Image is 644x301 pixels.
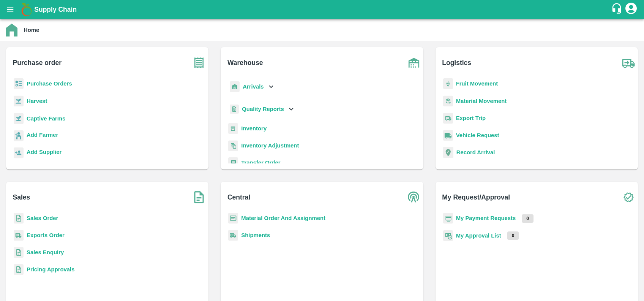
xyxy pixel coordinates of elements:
img: shipments [228,230,238,241]
a: Shipments [241,232,270,238]
a: Vehicle Request [456,132,499,138]
p: 0 [522,214,534,223]
img: delivery [443,113,453,124]
img: harvest [14,95,24,107]
a: Inventory [241,125,267,131]
a: Add Supplier [27,148,62,158]
img: material [443,95,453,107]
p: 0 [507,231,519,240]
a: Sales Order [27,215,58,221]
div: Quality Reports [228,101,295,117]
img: payment [443,213,453,224]
img: whArrival [230,81,240,92]
b: Logistics [442,57,471,68]
img: truck [619,53,638,72]
img: soSales [189,188,208,207]
img: qualityReport [230,105,239,114]
img: warehouse [404,53,423,72]
a: Record Arrival [456,149,495,155]
img: sales [14,247,24,258]
a: Inventory Adjustment [241,143,299,149]
img: whTransfer [228,157,238,168]
img: sales [14,213,24,224]
b: Add Farmer [27,132,58,138]
img: logo [19,2,34,17]
img: reciept [14,78,24,89]
b: Quality Reports [242,106,284,112]
b: Central [227,192,250,203]
a: Fruit Movement [456,81,498,87]
b: Supply Chain [34,6,77,13]
img: inventory [228,140,238,151]
b: Warehouse [227,57,263,68]
b: My Request/Approval [442,192,510,203]
a: Material Movement [456,98,507,104]
img: purchase [189,53,208,72]
button: open drawer [2,1,19,18]
img: shipments [14,230,24,241]
b: Arrivals [243,84,264,90]
a: Pricing Approvals [27,266,74,272]
div: Arrivals [228,78,275,95]
img: approval [443,230,453,241]
a: Captive Farms [27,116,65,122]
img: home [6,24,17,36]
a: My Payment Requests [456,215,516,221]
img: check [619,188,638,207]
a: Add Farmer [27,131,58,141]
b: Home [24,27,39,33]
b: Sales [13,192,30,203]
img: recordArrival [443,147,453,158]
img: central [404,188,423,207]
a: My Approval List [456,233,501,239]
a: Supply Chain [34,4,611,15]
img: fruit [443,78,453,89]
img: whInventory [228,123,238,134]
div: account of current user [624,2,638,17]
a: Export Trip [456,115,486,121]
a: Transfer Order [241,160,280,166]
a: Exports Order [27,232,65,238]
a: Purchase Orders [27,81,72,87]
b: Purchase order [13,57,62,68]
img: farmer [14,130,24,141]
div: customer-support [611,3,624,16]
img: supplier [14,147,24,158]
a: Material Order And Assignment [241,215,325,221]
img: sales [14,264,24,275]
img: centralMaterial [228,213,238,224]
img: vehicle [443,130,453,141]
a: Sales Enquiry [27,249,64,255]
img: harvest [14,113,24,124]
b: Add Supplier [27,149,62,155]
a: Harvest [27,98,47,104]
